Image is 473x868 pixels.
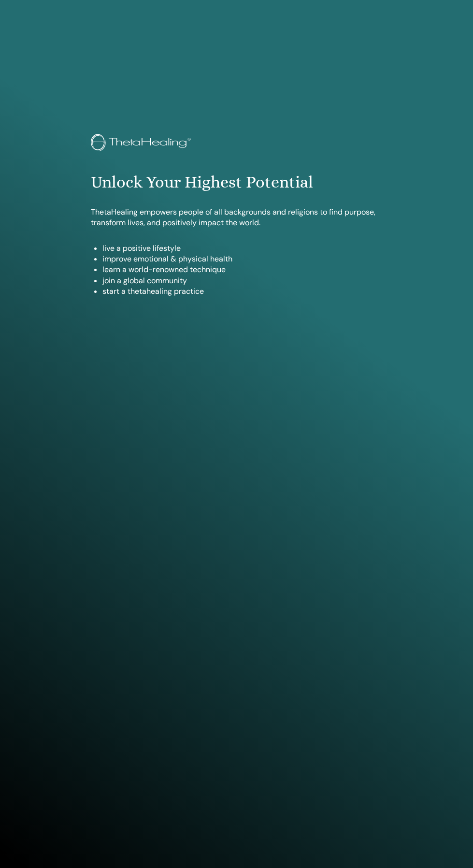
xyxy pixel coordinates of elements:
h1: Unlock Your Highest Potential [91,173,382,192]
li: start a thetahealing practice [102,286,382,297]
li: join a global community [102,275,382,286]
li: learn a world-renowned technique [102,264,382,275]
li: live a positive lifestyle [102,243,382,254]
p: ThetaHealing empowers people of all backgrounds and religions to find purpose, transform lives, a... [91,207,382,229]
li: improve emotional & physical health [102,254,382,264]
